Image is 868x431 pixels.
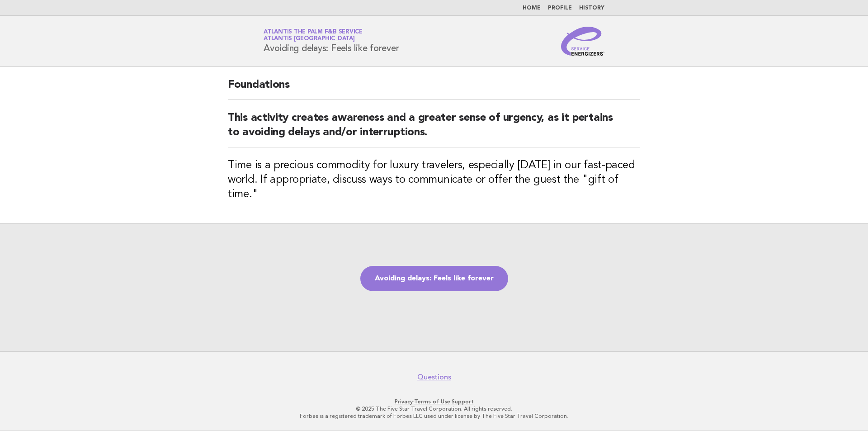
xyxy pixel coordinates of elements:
h1: Avoiding delays: Feels like forever [264,29,399,53]
a: Questions [417,373,451,382]
span: Atlantis [GEOGRAPHIC_DATA] [264,36,355,42]
a: History [579,5,604,11]
a: Atlantis the Palm F&B ServiceAtlantis [GEOGRAPHIC_DATA] [264,29,363,42]
a: Privacy [395,398,413,405]
h2: Foundations [228,78,640,100]
a: Avoiding delays: Feels like forever [360,266,508,291]
a: Profile [548,5,572,11]
p: Forbes is a registered trademark of Forbes LLC used under license by The Five Star Travel Corpora... [157,412,711,420]
a: Terms of Use [414,398,450,405]
p: · · [157,398,711,405]
h3: Time is a precious commodity for luxury travelers, especially [DATE] in our fast-paced world. If ... [228,158,640,202]
a: Home [523,5,541,11]
img: Service Energizers [561,27,604,56]
p: © 2025 The Five Star Travel Corporation. All rights reserved. [157,405,711,412]
h2: This activity creates awareness and a greater sense of urgency, as it pertains to avoiding delays... [228,111,640,147]
a: Support [452,398,474,405]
